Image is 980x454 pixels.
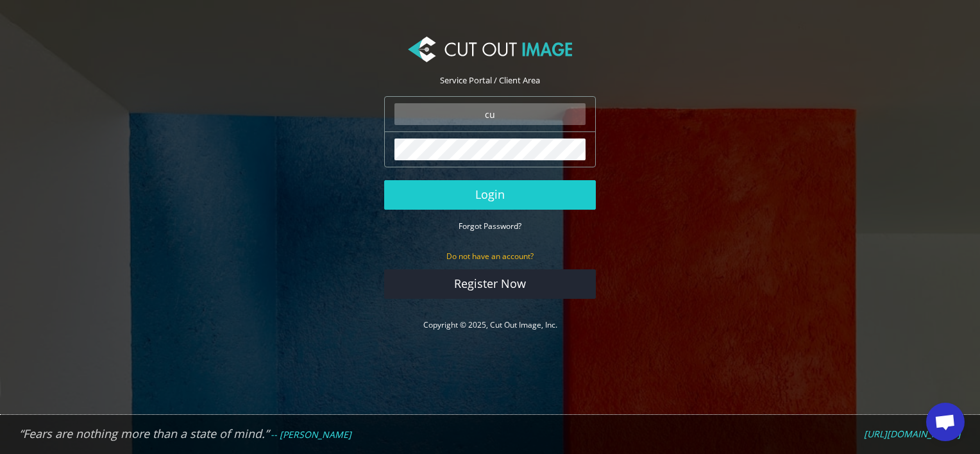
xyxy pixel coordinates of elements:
em: -- [PERSON_NAME] [271,428,351,441]
small: Do not have an account? [446,251,534,262]
span: Service Portal / Client Area [440,74,540,86]
a: Register Now [384,269,596,299]
em: [URL][DOMAIN_NAME] [864,428,961,440]
img: Cut Out Image [408,37,572,62]
em: “Fears are nothing more than a state of mind.” [19,426,269,441]
a: [URL][DOMAIN_NAME] [864,428,961,440]
a: Forgot Password? [459,220,521,231]
input: Email Address [394,103,586,125]
a: Copyright © 2025, Cut Out Image, Inc. [423,319,557,330]
button: Login [384,180,596,210]
div: Open chat [926,403,965,441]
small: Forgot Password? [459,221,521,231]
